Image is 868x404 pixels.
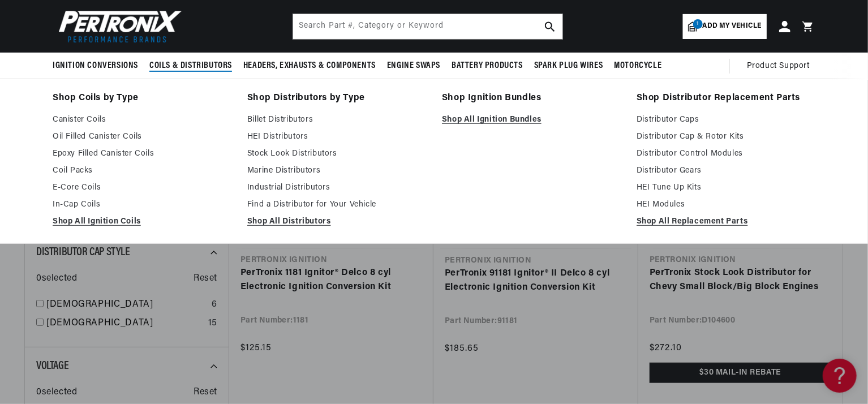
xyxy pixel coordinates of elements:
summary: Headers, Exhausts & Components [238,53,381,79]
a: Distributor Control Modules [637,147,815,161]
summary: Product Support [747,53,815,80]
span: Product Support [747,60,810,72]
summary: Coils & Distributors [144,53,238,79]
a: HEI Modules [637,198,815,212]
summary: Engine Swaps [381,53,446,79]
span: Coils & Distributors [149,60,232,72]
a: PerTronix Stock Look Distributor for Chevy Small Block/Big Block Engines [650,266,831,295]
a: Billet Distributors [247,113,426,127]
img: Pertronix [53,7,183,46]
a: Distributor Gears [637,164,815,178]
span: Battery Products [452,60,523,72]
div: 15 [208,316,217,331]
a: Shop All Distributors [247,215,426,229]
a: [DEMOGRAPHIC_DATA] [46,298,207,312]
a: HEI Tune Up Kits [637,181,815,195]
summary: Ignition Conversions [53,53,144,79]
a: Shop All Ignition Coils [53,215,231,229]
span: Ignition Conversions [53,60,138,72]
a: PerTronix 91181 Ignitor® II Delco 8 cyl Electronic Ignition Conversion Kit [445,267,627,295]
span: Distributor Cap Style [36,247,130,258]
a: 1Add my vehicle [683,14,767,39]
span: 1 [693,19,703,29]
a: Marine Distributors [247,164,426,178]
input: Search Part #, Category or Keyword [293,14,562,39]
a: Distributor Cap & Rotor Kits [637,130,815,144]
a: In-Cap Coils [53,198,231,212]
span: Add my vehicle [703,21,762,32]
a: Industrial Distributors [247,181,426,195]
span: Reset [194,272,217,286]
a: Coil Packs [53,164,231,178]
a: PerTronix 1181 Ignitor® Delco 8 cyl Electronic Ignition Conversion Kit [240,266,422,295]
a: Shop Ignition Bundles [442,91,621,106]
a: Distributor Caps [637,113,815,127]
span: 0 selected [36,272,77,286]
a: Shop All Ignition Bundles [442,113,621,127]
a: Shop Coils by Type [53,91,231,106]
summary: Spark Plug Wires [528,53,609,79]
a: E-Core Coils [53,181,231,195]
div: 6 [212,298,217,312]
summary: Battery Products [446,53,528,79]
a: Stock Look Distributors [247,147,426,161]
a: Find a Distributor for Your Vehicle [247,198,426,212]
span: Motorcycle [614,60,661,72]
a: [DEMOGRAPHIC_DATA] [46,316,204,331]
span: Reset [194,385,217,400]
span: 0 selected [36,385,77,400]
a: HEI Distributors [247,130,426,144]
a: Shop Distributor Replacement Parts [637,91,815,106]
a: Shop Distributors by Type [247,91,426,106]
span: Voltage [36,360,68,372]
a: Oil Filled Canister Coils [53,130,231,144]
span: Spark Plug Wires [534,60,603,72]
span: Headers, Exhausts & Components [243,60,376,72]
a: Shop All Replacement Parts [637,215,815,229]
a: Canister Coils [53,113,231,127]
a: Epoxy Filled Canister Coils [53,147,231,161]
summary: Motorcycle [608,53,667,79]
button: search button [538,14,562,39]
span: Engine Swaps [387,60,440,72]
